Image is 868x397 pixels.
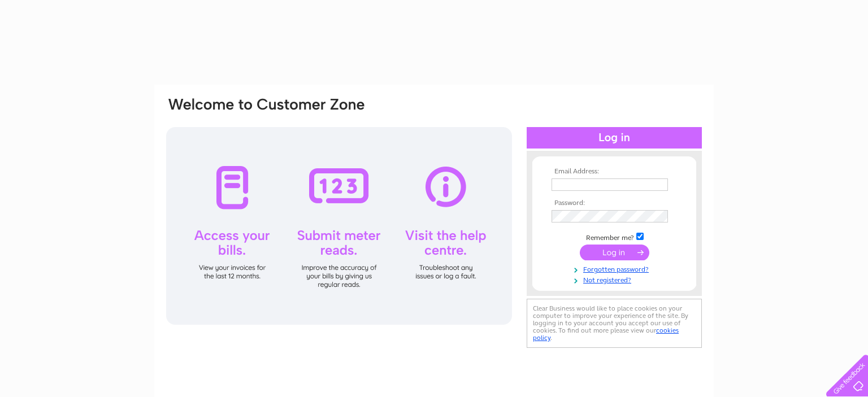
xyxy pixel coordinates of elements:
a: Not registered? [552,274,680,285]
input: Submit [580,245,649,260]
td: Remember me? [549,231,680,242]
th: Email Address: [549,168,680,176]
a: Forgotten password? [552,263,680,274]
a: cookies policy [533,326,679,342]
div: Clear Business would like to place cookies on your computer to improve your experience of the sit... [527,299,702,348]
th: Password: [549,199,680,207]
